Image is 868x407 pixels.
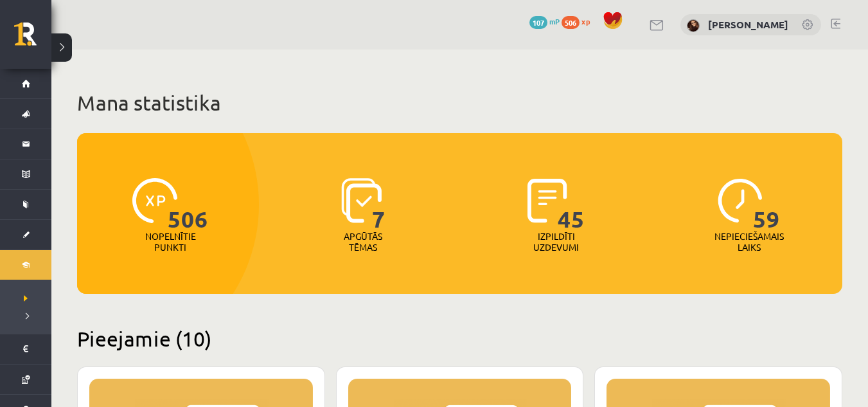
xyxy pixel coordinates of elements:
[145,231,196,253] p: Nopelnītie punkti
[168,178,208,231] span: 506
[549,16,560,26] span: mP
[687,19,700,32] img: Karīna Maļuta
[14,23,51,55] a: Rīgas 1. Tālmācības vidusskola
[338,231,388,253] p: Apgūtās tēmas
[77,326,842,351] h2: Pieejamie (10)
[341,178,382,223] img: icon-learned-topics-4a711ccc23c960034f471b6e78daf4a3bad4a20eaf4de84257b87e66633f6470.svg
[714,231,784,253] p: Nepieciešamais laiks
[562,16,596,26] a: 506 xp
[581,16,590,26] span: xp
[558,178,585,231] span: 45
[372,178,385,231] span: 7
[77,90,842,116] h1: Mana statistika
[529,16,560,26] a: 107 mP
[531,231,581,253] p: Izpildīti uzdevumi
[708,18,788,31] a: [PERSON_NAME]
[718,178,763,223] img: icon-clock-7be60019b62300814b6bd22b8e044499b485619524d84068768e800edab66f18.svg
[562,16,580,29] span: 506
[529,16,547,29] span: 107
[527,178,567,223] img: icon-completed-tasks-ad58ae20a441b2904462921112bc710f1caf180af7a3daa7317a5a94f2d26646.svg
[132,178,177,223] img: icon-xp-0682a9bc20223a9ccc6f5883a126b849a74cddfe5390d2b41b4391c66f2066e7.svg
[753,178,780,231] span: 59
